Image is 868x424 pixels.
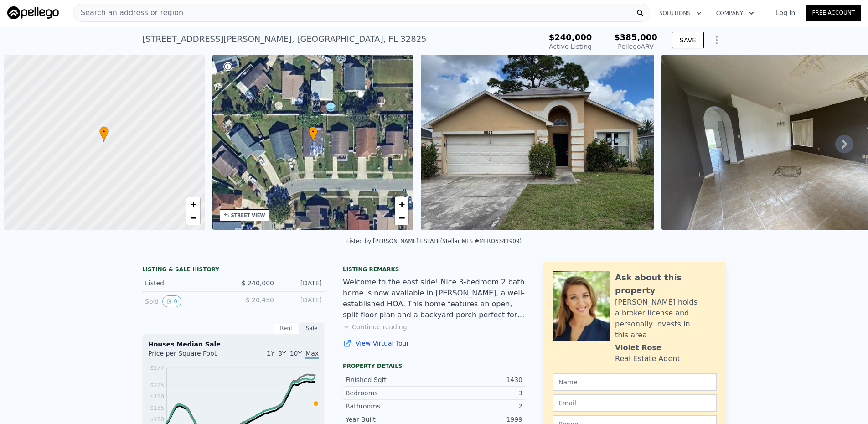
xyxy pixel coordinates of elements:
[148,349,233,363] div: Price per Square Foot
[615,271,717,297] div: Ask about this property
[399,198,405,210] span: +
[99,126,108,142] div: •
[278,350,286,357] span: 3Y
[434,375,522,384] div: 1430
[190,212,196,223] span: −
[299,322,325,334] div: Sale
[267,350,274,357] span: 1Y
[150,416,164,423] tspan: $120
[346,388,434,398] div: Bedrooms
[672,32,704,48] button: SAVE
[150,393,164,400] tspan: $190
[305,350,319,359] span: Max
[652,5,709,21] button: Solutions
[142,33,427,46] div: [STREET_ADDRESS][PERSON_NAME] , [GEOGRAPHIC_DATA] , FL 32825
[309,126,318,142] div: •
[346,415,434,424] div: Year Built
[434,415,522,424] div: 1999
[73,7,183,18] span: Search an address or region
[343,266,525,273] div: Listing remarks
[614,32,657,42] span: $385,000
[142,266,325,275] div: LISTING & SALE HISTORY
[343,339,525,348] a: View Virtual Tour
[290,350,302,357] span: 10Y
[145,279,226,288] div: Listed
[395,211,408,225] a: Zoom out
[246,296,274,304] span: $ 20,450
[346,375,434,384] div: Finished Sqft
[99,128,108,136] span: •
[549,43,592,50] span: Active Listing
[709,5,761,21] button: Company
[343,362,525,370] div: Property details
[615,297,717,341] div: [PERSON_NAME] holds a broker license and personally invests in this area
[614,42,657,51] div: Pellego ARV
[242,279,274,287] span: $ 240,000
[708,31,726,49] button: Show Options
[434,388,522,398] div: 3
[765,8,806,17] a: Log In
[395,197,408,211] a: Zoom in
[421,55,654,230] img: Sale: 169775766 Parcel: 47415859
[343,277,525,321] div: Welcome to the east side! Nice 3-bedroom 2 bath home is now available in [PERSON_NAME], a well-es...
[399,212,405,223] span: −
[150,365,164,371] tspan: $277
[615,353,680,364] div: Real Estate Agent
[281,279,322,288] div: [DATE]
[553,394,717,412] input: Email
[615,342,661,353] div: Violet Rose
[549,32,592,42] span: $240,000
[434,402,522,411] div: 2
[346,238,522,244] div: Listed by [PERSON_NAME] ESTATE (Stellar MLS #MFRO6341909)
[346,402,434,411] div: Bathrooms
[190,198,196,210] span: +
[281,295,322,307] div: [DATE]
[150,382,164,388] tspan: $225
[553,373,717,391] input: Name
[343,322,407,331] button: Continue reading
[7,6,59,19] img: Pellego
[186,197,200,211] a: Zoom in
[806,5,861,21] a: Free Account
[231,212,265,219] div: STREET VIEW
[309,128,318,136] span: •
[274,322,299,334] div: Rent
[162,295,181,307] button: View historical data
[148,340,319,349] div: Houses Median Sale
[186,211,200,225] a: Zoom out
[145,295,226,307] div: Sold
[150,405,164,411] tspan: $155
